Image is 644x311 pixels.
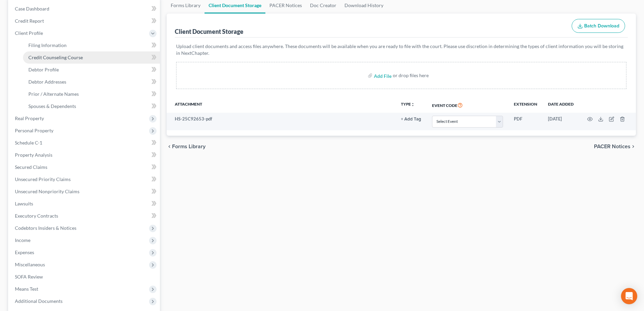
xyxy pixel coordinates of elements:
span: Executory Contracts [15,213,58,219]
i: unfold_more [411,103,415,107]
a: + Add Tag [401,116,421,122]
a: Filing Information [23,39,160,51]
a: SOFA Review [9,271,160,283]
a: Unsecured Nonpriority Claims [9,185,160,198]
span: Client Profile [15,30,43,36]
button: TYPEunfold_more [401,102,415,107]
span: Filing Information [28,42,67,48]
div: or drop files here [393,72,429,79]
span: Case Dashboard [15,6,49,12]
span: Credit Report [15,18,44,24]
span: PACER Notices [594,144,630,149]
div: Client Document Storage [175,27,243,36]
i: chevron_right [630,144,636,149]
button: + Add Tag [401,117,421,121]
a: Debtor Profile [23,64,160,76]
span: Unsecured Nonpriority Claims [15,188,79,194]
span: Credit Counseling Course [28,54,83,60]
button: Batch Download [572,19,625,33]
span: Codebtors Insiders & Notices [15,225,76,231]
th: Extension [508,97,543,113]
a: Spouses & Dependents [23,100,160,112]
span: Miscellaneous [15,262,45,267]
a: Credit Report [9,15,160,27]
span: Debtor Profile [28,67,59,72]
a: Schedule C-1 [9,137,160,149]
span: SOFA Review [15,274,43,280]
span: Spouses & Dependents [28,103,76,109]
button: PACER Notices chevron_right [594,144,636,149]
span: Income [15,237,30,243]
span: Additional Documents [15,298,63,304]
a: Unsecured Priority Claims [9,173,160,185]
div: Open Intercom Messenger [621,288,637,304]
th: Date added [543,97,579,113]
span: Means Test [15,286,38,292]
a: Secured Claims [9,161,160,173]
td: PDF [508,113,543,130]
span: Prior / Alternate Names [28,91,79,97]
p: Upload client documents and access files anywhere. These documents will be available when you are... [176,43,626,57]
span: Forms Library [172,144,206,149]
a: Property Analysis [9,149,160,161]
span: Property Analysis [15,152,52,158]
span: Real Property [15,115,44,121]
span: Expenses [15,249,34,255]
a: Prior / Alternate Names [23,88,160,100]
span: Secured Claims [15,164,47,170]
a: Lawsuits [9,198,160,210]
a: Credit Counseling Course [23,51,160,64]
span: Schedule C-1 [15,140,42,146]
i: chevron_left [167,144,172,149]
span: Lawsuits [15,201,33,206]
span: Unsecured Priority Claims [15,176,71,182]
a: Case Dashboard [9,3,160,15]
td: [DATE] [543,113,579,130]
span: Batch Download [584,23,619,29]
span: Personal Property [15,128,53,133]
td: HS-25C92653-pdf [167,113,396,130]
a: Debtor Addresses [23,76,160,88]
a: Executory Contracts [9,210,160,222]
span: Debtor Addresses [28,79,66,85]
th: Event Code [427,97,508,113]
th: Attachment [167,97,396,113]
button: chevron_left Forms Library [167,144,206,149]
